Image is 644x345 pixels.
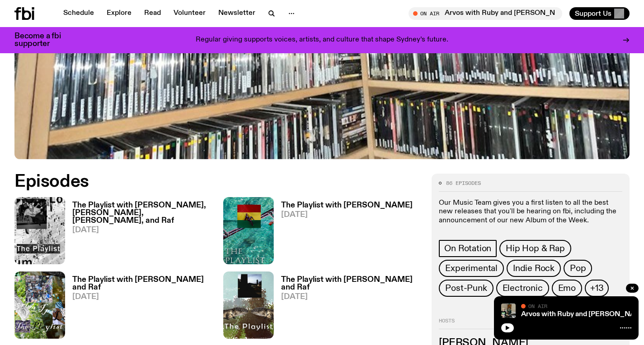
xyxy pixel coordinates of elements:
span: Experimental [445,263,498,273]
span: On Rotation [444,244,491,253]
h3: The Playlist with [PERSON_NAME], [PERSON_NAME], [PERSON_NAME], and Raf [72,202,212,225]
span: [DATE] [72,226,212,234]
h2: Episodes [14,174,421,190]
span: [DATE] [281,293,421,301]
span: Electronic [503,283,543,293]
a: Explore [101,7,137,20]
span: +13 [590,283,603,293]
p: Regular giving supports voices, artists, and culture that shape Sydney’s future. [196,36,448,44]
a: Indie Rock [507,260,561,277]
span: Pop [570,263,586,273]
h2: Hosts [439,318,622,329]
a: Pop [564,260,592,277]
img: The poster for this episode of The Playlist. It features the album artwork for Amaarae's BLACK ST... [223,197,274,264]
span: Indie Rock [513,263,555,273]
a: The Playlist with [PERSON_NAME] and Raf[DATE] [65,276,212,339]
button: On AirArvos with Ruby and [PERSON_NAME] [409,7,562,20]
a: Post-Punk [439,280,493,297]
h3: The Playlist with [PERSON_NAME] and Raf [281,276,421,291]
h3: The Playlist with [PERSON_NAME] and Raf [72,276,212,291]
span: On Air [528,303,547,309]
a: The Playlist with [PERSON_NAME] and Raf[DATE] [274,276,421,339]
a: Schedule [58,7,99,20]
a: On Rotation [439,240,497,257]
a: Read [139,7,166,20]
p: Our Music Team gives you a first listen to all the best new releases that you'll be hearing on fb... [439,199,622,225]
img: Ruby wears a Collarbones t shirt and pretends to play the DJ decks, Al sings into a pringles can.... [501,304,516,318]
span: Post-Punk [445,283,487,293]
a: Electronic [496,280,549,297]
span: Support Us [575,9,611,18]
span: [DATE] [281,211,413,219]
h3: Become a fbi supporter [14,32,72,48]
h3: The Playlist with [PERSON_NAME] [281,202,413,209]
span: 86 episodes [446,181,481,186]
a: Volunteer [168,7,211,20]
a: The Playlist with [PERSON_NAME], [PERSON_NAME], [PERSON_NAME], and Raf[DATE] [65,202,212,264]
button: +13 [585,280,609,297]
a: Newsletter [213,7,261,20]
span: Emo [558,283,576,293]
a: Emo [552,280,582,297]
span: [DATE] [72,293,212,301]
a: Hip Hop & Rap [499,240,571,257]
button: Support Us [569,7,630,20]
a: The Playlist with [PERSON_NAME][DATE] [274,202,413,264]
a: Experimental [439,260,504,277]
span: Hip Hop & Rap [506,244,564,253]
